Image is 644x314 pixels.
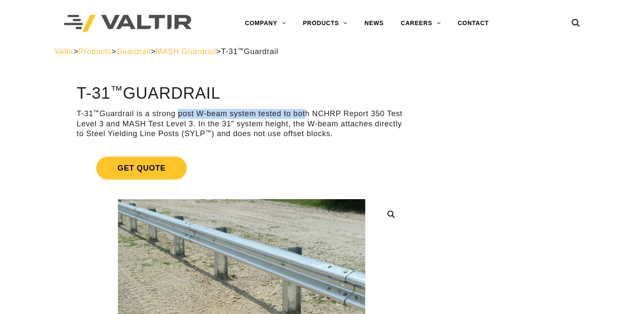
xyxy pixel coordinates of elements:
a: Valtir [55,47,74,56]
div: > > > > [55,47,590,57]
span: T-31 Guardrail [221,47,278,56]
a: Get Quote [77,146,406,190]
a: NEWS [356,15,392,32]
a: PRODUCTS [294,15,356,32]
sup: ™ [205,129,211,135]
span: Get Quote [96,157,187,180]
a: COMPANY [236,15,294,32]
a: Guardrail [116,47,151,56]
sup: ™ [93,109,99,115]
sup: ™ [110,83,123,97]
sup: ™ [238,47,243,53]
a: CAREERS [392,15,449,32]
p: T-31 Guardrail is a strong post W-beam system tested to both NCHRP Report 350 Test Level 3 and MA... [77,109,406,139]
a: CONTACT [449,15,497,32]
a: Products [78,47,111,56]
a: MASH Guardrail [156,47,216,56]
h1: T-31 Guardrail [77,85,406,103]
img: Valtir [64,15,192,32]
